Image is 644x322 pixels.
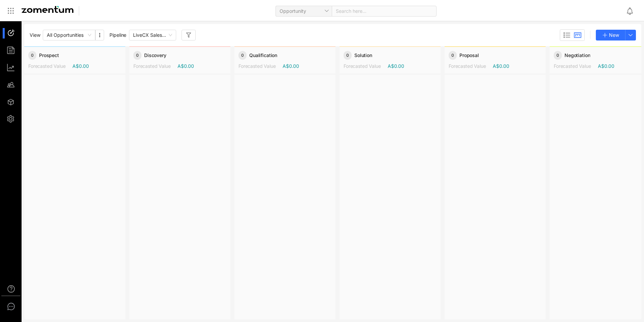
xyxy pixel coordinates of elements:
span: LiveCX Sales Pipeline [133,30,172,40]
span: Prospect [39,52,59,59]
span: 0 [344,51,352,60]
span: 0 [28,51,36,60]
span: A$0.00 [493,63,509,70]
span: Negotiation [565,52,590,59]
span: All Opportunities [47,30,91,40]
img: Zomentum Logo [22,6,73,13]
span: Forecasted Value [133,63,171,69]
button: New [596,30,625,41]
div: Notifications [626,3,639,19]
span: A$0.00 [178,63,194,70]
span: 0 [449,51,457,60]
span: A$0.00 [72,63,89,70]
span: A$0.00 [283,63,299,70]
span: Proposal [459,52,479,59]
span: View [30,32,40,38]
span: Forecasted Value [554,63,591,69]
span: Opportunity [280,6,328,16]
span: A$0.00 [598,63,614,70]
span: Discovery [144,52,166,59]
span: 0 [554,51,562,60]
span: Pipeline [109,32,126,38]
span: Forecasted Value [238,63,276,69]
span: Qualification [249,52,277,59]
span: Solution [354,52,372,59]
span: New [609,31,619,39]
span: 0 [238,51,247,60]
span: Forecasted Value [449,63,486,69]
span: A$0.00 [388,63,404,70]
span: Forecasted Value [28,63,66,69]
span: 0 [133,51,141,60]
span: Forecasted Value [344,63,381,69]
